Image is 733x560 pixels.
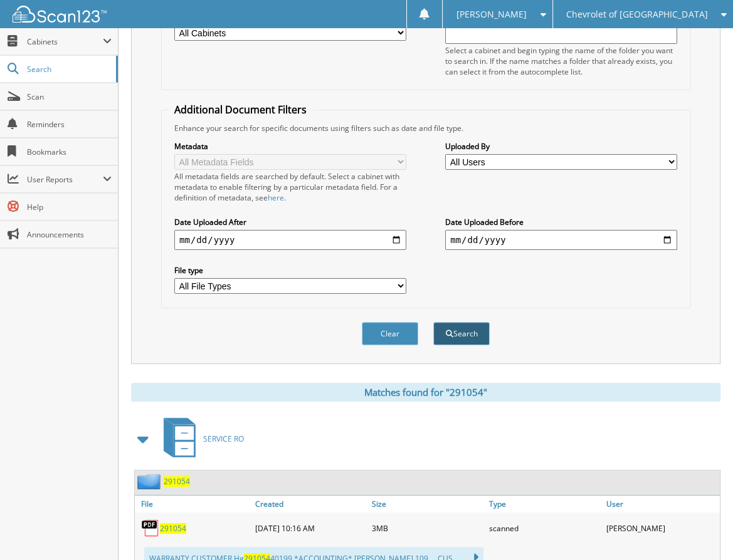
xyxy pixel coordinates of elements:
label: Date Uploaded After [174,217,406,227]
div: 3MB [369,516,486,541]
label: Date Uploaded Before [445,217,677,227]
span: Search [27,64,110,75]
span: Chevrolet of [GEOGRAPHIC_DATA] [566,11,707,18]
a: File [135,495,252,512]
input: start [174,230,406,250]
span: SERVICE RO [203,433,244,444]
span: Bookmarks [27,147,112,157]
img: scan123-logo-white.svg [13,6,107,23]
a: Type [486,495,603,512]
span: [PERSON_NAME] [456,11,527,18]
span: Announcements [27,229,112,240]
div: [PERSON_NAME] [603,516,720,541]
span: User Reports [27,174,103,185]
label: Metadata [174,141,406,152]
div: Select a cabinet and begin typing the name of the folder you want to search in. If the name match... [445,45,677,77]
span: Reminders [27,119,112,130]
span: Scan [27,91,112,102]
img: PDF.png [141,519,160,537]
img: folder2.png [137,474,164,489]
span: Cabinets [27,36,103,47]
label: Uploaded By [445,141,677,152]
iframe: Chat Widget [670,500,733,560]
div: Enhance your search for specific documents using filters such as date and file type. [168,123,683,133]
a: 291054 [160,523,186,534]
legend: Additional Document Filters [168,103,313,117]
a: here [268,192,284,203]
a: User [603,495,720,512]
div: [DATE] 10:16 AM [252,516,369,541]
div: All metadata fields are searched by default. Select a cabinet with metadata to enable filtering b... [174,171,406,203]
a: Size [369,495,486,512]
div: Matches found for "291054" [131,383,720,402]
input: end [445,230,677,250]
a: SERVICE RO [156,414,244,464]
label: File type [174,265,406,276]
span: Help [27,202,112,212]
div: scanned [486,516,603,541]
button: Clear [362,322,418,345]
button: Search [433,322,490,345]
a: Created [252,495,369,512]
a: 291054 [164,476,190,487]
